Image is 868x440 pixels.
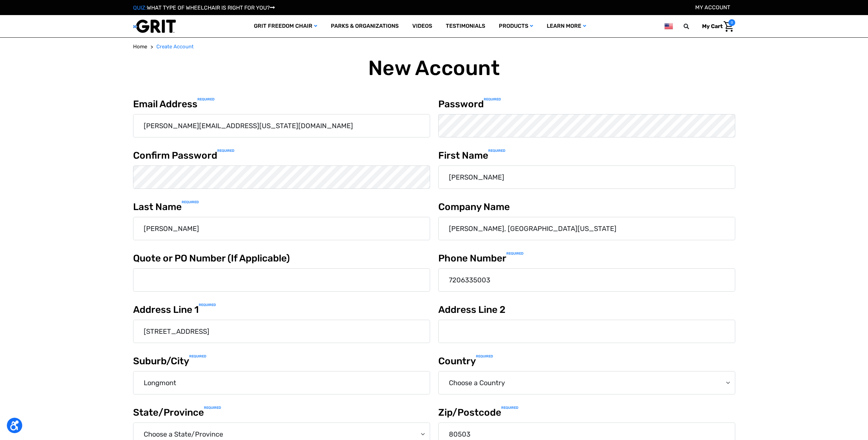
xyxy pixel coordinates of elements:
[438,405,735,420] label: Zip/Postcode
[697,19,735,34] a: Cart with 0 items
[405,15,439,37] a: Videos
[247,15,324,37] a: GRIT Freedom Chair
[488,149,505,153] small: Required
[438,303,735,317] label: Address Line 2
[702,23,723,29] span: My Cart
[133,19,176,33] img: GRIT All-Terrain Wheelchair and Mobility Equipment
[506,252,523,256] small: Required
[133,4,147,11] span: QUIZ:
[438,354,735,368] label: Country
[133,97,430,111] label: Email Address
[439,15,492,37] a: Testimonials
[687,19,697,34] input: Search
[133,56,735,81] h1: New Account
[133,405,430,420] label: State/Province
[664,22,673,30] img: us.png
[501,406,518,410] small: Required
[133,303,430,317] label: Address Line 1
[204,406,221,410] small: Required
[476,354,493,358] small: Required
[540,15,593,37] a: Learn More
[492,15,540,37] a: Products
[133,43,735,51] nav: Breadcrumb
[484,97,501,101] small: Required
[324,15,405,37] a: Parks & Organizations
[438,148,735,163] label: First Name
[695,4,730,11] a: Account
[133,43,147,51] a: Home
[133,4,275,11] a: QUIZ:WHAT TYPE OF WHEELCHAIR IS RIGHT FOR YOU?
[217,149,234,153] small: Required
[189,354,206,358] small: Required
[197,97,215,101] small: Required
[133,354,430,368] label: Suburb/City
[156,44,194,50] span: Create Account
[133,44,147,50] span: Home
[133,200,430,214] label: Last Name
[199,303,216,307] small: Required
[133,251,430,266] label: Quote or PO Number (If Applicable)
[438,200,735,214] label: Company Name
[438,97,735,111] label: Password
[728,19,735,26] span: 0
[724,21,734,32] img: Cart
[182,200,199,204] small: Required
[438,251,735,266] label: Phone Number
[156,43,194,51] a: Create Account
[133,148,430,163] label: Confirm Password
